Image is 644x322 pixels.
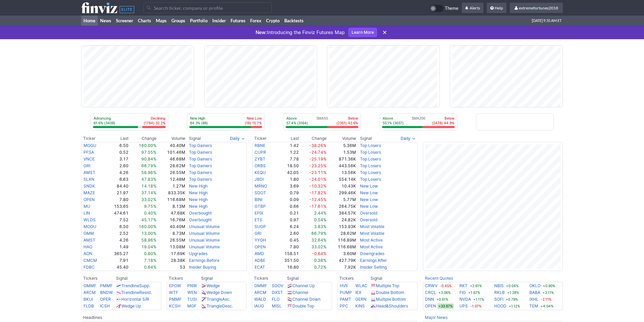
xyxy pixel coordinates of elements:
[327,135,356,142] th: Volume
[84,217,96,222] a: WLDS
[248,16,264,26] a: Forex
[292,283,315,288] a: Channel Up
[327,203,356,210] td: 264.75K
[309,204,327,209] span: -17.61%
[276,210,299,217] td: 0.21
[355,290,361,295] a: IEX
[459,296,471,303] a: NVDA
[529,289,540,296] a: BABA
[360,136,372,141] span: Signal
[189,224,220,229] a: Unusual Volume
[529,303,538,309] a: TEM
[327,156,356,163] td: 871.36K
[255,170,266,175] a: KEQU
[84,244,92,249] a: HAO
[190,121,208,125] p: 84.3% (86)
[309,190,327,195] span: -17.82%
[84,231,94,236] a: GMM
[355,283,367,288] a: WLAC
[222,303,233,308] span: Desc.
[157,135,186,142] th: Volume
[327,163,356,169] td: 443.56K
[157,244,186,250] td: 13.08M
[141,177,157,182] span: 47.83%
[487,3,506,14] a: Help
[425,315,448,320] a: Major News
[532,16,562,26] span: [DATE] 9:35 AM ET
[256,29,267,35] span: New:
[355,303,365,308] a: KINS
[360,265,387,270] a: Insider Selling
[106,142,129,149] td: 6.50
[144,210,157,216] span: 0.40%
[157,203,186,210] td: 8.13M
[309,170,327,175] span: -23.11%
[121,290,139,295] span: Trendline
[309,163,327,168] span: -23.25%
[264,16,282,26] a: Crypto
[276,244,299,250] td: 7.80
[272,297,280,302] a: FLO
[157,176,186,183] td: 12.48M
[106,230,129,237] td: 2.52
[189,170,212,175] a: Top Gainers
[311,231,327,236] span: 66.79%
[255,238,266,243] a: YYGH
[157,230,186,237] td: 8.73M
[432,121,454,125] p: (2478) 44.9%
[529,282,541,289] a: OKLO
[157,210,186,217] td: 47.68K
[276,149,299,156] td: 1.22
[106,196,129,203] td: 7.80
[276,237,299,244] td: 0.45
[245,121,262,125] p: (16) 15.7%
[360,204,378,209] a: New Low
[207,283,220,288] a: Wedge
[189,204,208,209] a: New High
[276,135,299,142] th: Last
[327,210,356,217] td: 384.57K
[360,217,377,222] a: Oversold
[340,303,348,308] a: PPC
[256,29,345,36] p: Introducing the Finviz Futures Map
[360,190,378,195] a: New Low
[189,197,208,202] a: New High
[327,183,356,190] td: 10.43K
[157,190,186,196] td: 833.35K
[84,238,95,243] a: AMST
[255,177,264,182] a: JBDI
[459,282,468,289] a: RKT
[462,3,483,14] a: Alerts
[84,224,96,229] a: MOGU
[348,28,377,37] a: Learn More
[494,296,503,303] a: SOFI
[141,170,157,175] span: 58.96%
[399,135,418,142] button: Signals interval
[360,156,381,162] a: Top Losers
[84,163,90,168] a: GRI
[425,296,434,303] a: DNN
[272,290,283,295] a: DXST
[286,116,359,126] div: SMA50
[255,143,265,148] a: RBNE
[340,283,348,288] a: HVII
[360,197,378,202] a: New Low
[360,258,387,263] a: Earnings After
[190,116,208,121] p: New High
[141,217,157,222] span: 45.17%
[84,258,97,263] a: CMCM
[84,156,95,162] a: VNCE
[425,276,453,281] b: Recent Quotes
[360,183,378,189] a: New Low
[276,196,299,203] td: 0.09
[311,244,327,249] span: 33.02%
[141,244,157,249] span: 19.04%
[309,197,327,202] span: -12.45%
[187,290,197,295] a: WEN
[286,116,308,121] p: Above
[84,303,94,308] a: FLDB
[276,142,299,149] td: 1.42
[276,156,299,163] td: 7.78
[309,183,327,189] span: -10.32%
[360,150,381,155] a: Top Losers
